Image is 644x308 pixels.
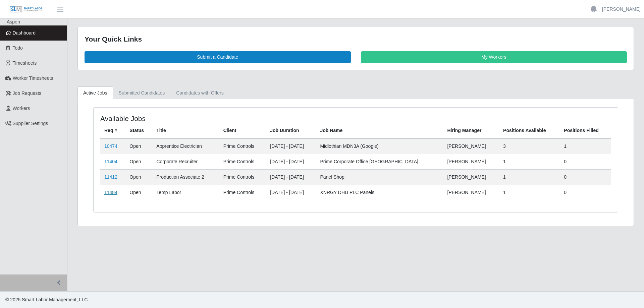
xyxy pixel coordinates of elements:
[560,185,611,200] td: 0
[125,138,152,154] td: Open
[443,185,499,200] td: [PERSON_NAME]
[266,185,316,200] td: [DATE] - [DATE]
[5,297,88,302] span: © 2025 Smart Labor Management, LLC
[104,159,117,164] a: 11404
[443,154,499,169] td: [PERSON_NAME]
[13,60,37,66] span: Timesheets
[499,185,560,200] td: 1
[219,138,266,154] td: Prime Controls
[104,190,117,195] a: 11484
[443,123,499,138] th: Hiring Manager
[316,154,443,169] td: Prime Corporate Office [GEOGRAPHIC_DATA]
[443,138,499,154] td: [PERSON_NAME]
[602,6,641,13] a: [PERSON_NAME]
[113,86,171,100] a: Submitted Candidates
[152,154,219,169] td: Corporate Recruiter
[361,51,627,63] a: My Workers
[219,185,266,200] td: Prime Controls
[499,138,560,154] td: 3
[443,169,499,185] td: [PERSON_NAME]
[499,123,560,138] th: Positions Available
[266,169,316,185] td: [DATE] - [DATE]
[13,90,42,96] span: Job Requests
[125,154,152,169] td: Open
[152,123,219,138] th: Title
[560,169,611,185] td: 0
[100,114,307,123] h4: Available Jobs
[85,34,627,45] div: Your Quick Links
[266,154,316,169] td: [DATE] - [DATE]
[100,123,125,138] th: Req #
[316,185,443,200] td: XNRGY DHU PLC Panels
[85,51,351,63] a: Submit a Candidate
[7,19,20,24] span: Aspen
[170,86,229,100] a: Candidates with Offers
[125,185,152,200] td: Open
[560,123,611,138] th: Positions Filled
[152,185,219,200] td: Temp Labor
[13,121,48,126] span: Supplier Settings
[125,169,152,185] td: Open
[13,45,23,51] span: Todo
[560,138,611,154] td: 1
[266,123,316,138] th: Job Duration
[219,169,266,185] td: Prime Controls
[560,154,611,169] td: 0
[104,174,117,180] a: 11412
[77,86,113,100] a: Active Jobs
[316,123,443,138] th: Job Name
[152,169,219,185] td: Production Associate 2
[499,154,560,169] td: 1
[316,169,443,185] td: Panel Shop
[9,6,43,13] img: SLM Logo
[219,123,266,138] th: Client
[13,106,30,111] span: Workers
[152,138,219,154] td: Apprentice Electrician
[104,143,117,149] a: 10474
[125,123,152,138] th: Status
[13,75,53,81] span: Worker Timesheets
[499,169,560,185] td: 1
[266,138,316,154] td: [DATE] - [DATE]
[316,138,443,154] td: Midlothian MDN3A (Google)
[13,30,36,36] span: Dashboard
[219,154,266,169] td: Prime Controls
